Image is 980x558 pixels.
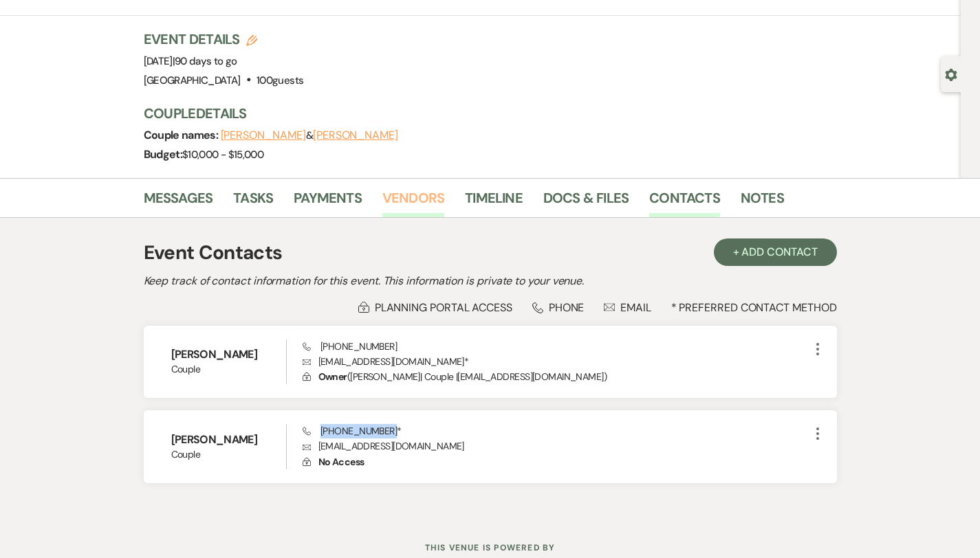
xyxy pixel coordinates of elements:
button: Open lead details [945,67,957,80]
span: [DATE] [144,54,237,68]
span: No Access [318,456,364,468]
button: + Add Contact [714,238,837,266]
a: Payments [294,187,362,217]
a: Messages [144,187,213,217]
button: [PERSON_NAME] [221,130,306,141]
h6: [PERSON_NAME] [171,347,286,362]
div: Phone [532,300,585,315]
div: * Preferred Contact Method [144,300,837,315]
span: [PHONE_NUMBER] [303,340,397,353]
a: Timeline [465,187,523,217]
p: ( [PERSON_NAME] | Couple | [EMAIL_ADDRESS][DOMAIN_NAME] ) [303,369,809,384]
span: | [173,54,237,68]
span: 100 guests [257,74,303,87]
a: Vendors [382,187,444,217]
span: Couple [171,362,286,377]
a: Contacts [649,187,720,217]
span: $10,000 - $15,000 [182,148,263,161]
div: Planning Portal Access [358,300,512,315]
span: [PHONE_NUMBER] * [303,425,402,437]
span: Budget: [144,147,183,161]
span: 90 days to go [175,54,237,68]
a: Tasks [233,187,273,217]
h3: Event Details [144,30,304,49]
a: Notes [741,187,784,217]
button: [PERSON_NAME] [313,130,398,141]
h3: Couple Details [144,104,914,123]
p: [EMAIL_ADDRESS][DOMAIN_NAME] [303,438,809,454]
span: Owner [318,370,347,383]
a: Docs & Files [543,187,629,217]
span: [GEOGRAPHIC_DATA] [144,74,241,87]
span: Couple [171,447,286,462]
span: Couple names: [144,128,221,142]
h2: Keep track of contact information for this event. This information is private to your venue. [144,273,837,289]
p: [EMAIL_ADDRESS][DOMAIN_NAME] * [303,354,809,369]
div: Email [604,300,651,315]
span: & [221,129,398,142]
h6: [PERSON_NAME] [171,432,286,447]
h1: Event Contacts [144,238,283,267]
